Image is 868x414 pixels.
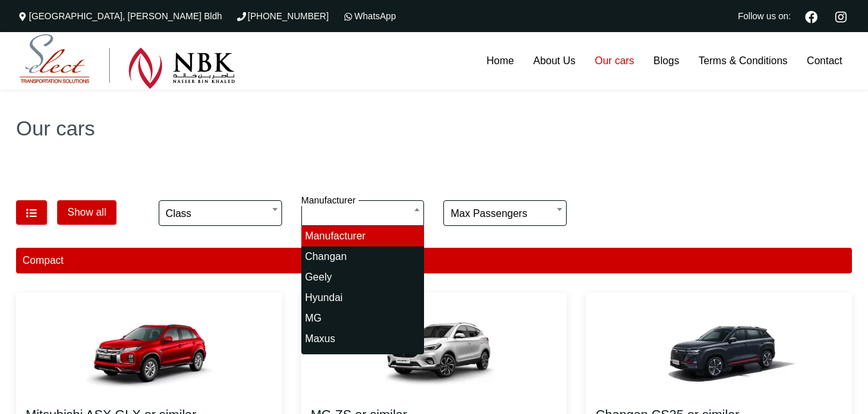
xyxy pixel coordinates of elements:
[166,201,275,227] span: Class
[585,32,644,90] a: Our cars
[829,9,852,23] a: Instagram
[159,200,282,226] span: Class
[16,248,852,273] div: Compact
[301,349,425,370] li: Mazda
[357,302,511,399] img: MG ZS or similar
[642,302,796,399] img: Changan CS35 or similar
[644,32,689,90] a: Blogs
[301,246,425,267] li: Changan
[301,226,425,246] li: Manufacturer
[301,308,425,329] li: MG
[342,11,396,21] a: WhatsApp
[301,195,359,206] label: Manufacturer
[524,32,585,90] a: About Us
[689,32,797,90] a: Terms & Conditions
[797,32,852,90] a: Contact
[800,9,823,23] a: Facebook
[301,329,425,349] li: Maxus
[477,32,524,90] a: Home
[450,201,560,227] span: Max passengers
[443,200,567,226] span: Max passengers
[57,200,116,225] button: Show all
[301,288,425,308] li: Hyundai
[16,118,852,139] h1: Our cars
[301,267,425,288] li: Geely
[72,302,226,399] img: Mitsubishi ASX GLX or similar
[19,34,235,89] img: Select Rent a Car
[235,11,329,21] a: [PHONE_NUMBER]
